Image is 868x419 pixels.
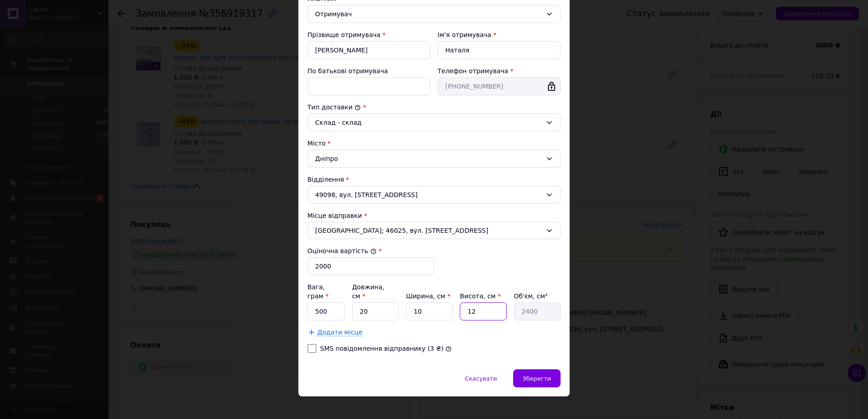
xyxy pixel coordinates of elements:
span: Зберегти [523,375,551,382]
div: Склад - склад [315,118,542,127]
label: Висота, см [460,292,500,300]
div: Дніпро [307,150,561,168]
span: Скасувати [465,375,497,382]
div: 49098, вул. [STREET_ADDRESS] [307,186,561,204]
label: Довжина, см [352,283,385,300]
label: Оціночна вартість [307,247,377,254]
span: Додати місце [317,329,363,336]
span: [GEOGRAPHIC_DATA]; 46025, вул. [STREET_ADDRESS] [315,226,542,235]
div: Об'єм, см³ [514,292,561,301]
label: SMS повідомлення відправнику (3 ₴) [320,345,443,352]
label: Телефон отримувача [438,67,508,75]
label: Вага, грам [307,283,329,300]
label: Ширина, см [406,292,450,300]
input: +380 [438,77,561,95]
div: Тип доставки [307,103,561,112]
div: Місто [307,139,561,148]
div: Отримувач [315,9,542,19]
div: Відділення [307,175,561,184]
label: Ім'я отримувача [438,31,491,38]
label: Прізвище отримувача [307,31,381,38]
label: По батькові отримувача [307,67,388,75]
div: Місце відправки [307,211,561,220]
